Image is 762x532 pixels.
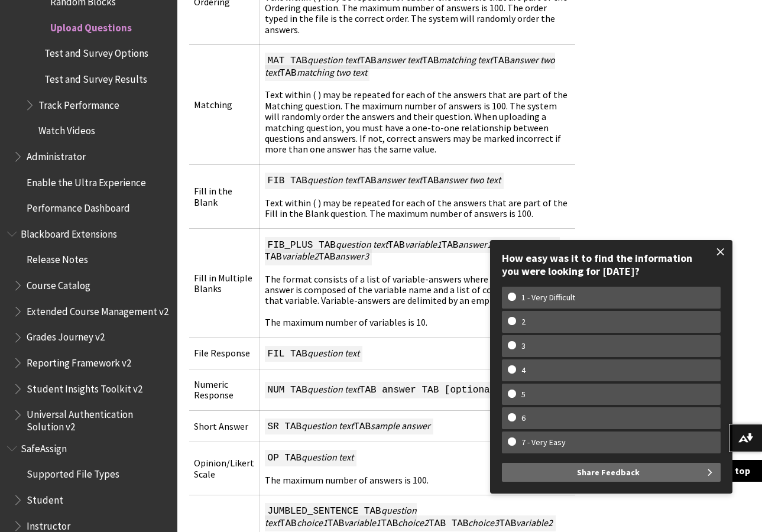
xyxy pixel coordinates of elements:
w-span: 3 [508,341,539,351]
span: question text [307,383,359,395]
span: Upload Questions [50,18,132,34]
td: The maximum number of answers is 100. [260,442,575,495]
span: answer two text [265,54,555,77]
span: SafeAssign [21,439,67,455]
w-span: 2 [508,317,539,327]
span: JUMBLED_SENTENCE TAB TAB TAB TAB TAB TAB TAB [265,503,556,531]
w-span: 5 [508,390,539,400]
span: question text [307,54,359,66]
span: choice3 [468,517,499,528]
span: Test and Survey Options [44,44,148,60]
span: OP TAB [265,450,356,466]
span: FIL TAB [265,346,362,362]
w-span: 1 - Very Difficult [508,293,589,303]
w-span: 7 - Very Easy [508,437,579,447]
span: FIB TAB TAB TAB [265,173,504,189]
td: Text within ( ) may be repeated for each of the answers that are part of the Matching question. T... [260,45,575,165]
span: Reporting Framework v2 [27,353,131,369]
span: Student Insights Toolkit v2 [27,379,142,395]
span: answer2 [509,238,543,249]
button: Share Feedback [502,463,721,482]
span: matching two text [297,66,367,78]
span: Performance Dashboard [27,198,130,214]
td: The format consists of a list of variable-answers where each variable-answer is composed of the v... [260,229,575,338]
td: Short Answer [189,410,260,442]
span: Blackboard Extensions [21,224,117,240]
span: variable2 [282,250,319,262]
span: question text [307,174,359,186]
span: Student [27,490,63,506]
span: Share Feedback [577,463,640,482]
div: How easy was it to find the information you were looking for [DATE]? [502,252,721,277]
span: Supported File Types [27,464,119,480]
span: Extended Course Management v2 [27,301,168,317]
w-span: 4 [508,365,539,375]
span: sample answer [371,420,430,432]
span: question text [265,504,417,528]
td: Numeric Response [189,369,260,410]
span: Test and Survey Results [44,69,147,85]
span: Enable the Ultra Experience [27,173,146,189]
span: question text [307,346,359,358]
span: answer two text [439,174,501,186]
td: File Response [189,338,260,369]
span: MAT TAB TAB TAB TAB TAB [265,53,555,81]
td: Text within ( ) may be repeated for each of the answers that are part of the Fill in the Blank qu... [260,164,575,229]
span: Administrator [27,147,86,163]
span: answer1 [458,238,492,249]
td: Fill in Multiple Blanks [189,229,260,338]
span: answer3 [335,250,369,262]
span: Track Performance [38,95,119,111]
w-span: 6 [508,413,539,423]
span: NUM TAB TAB answer TAB [optional] [265,382,542,398]
span: variable1 [405,238,442,249]
span: Course Catalog [27,275,90,291]
span: answer text [377,54,422,66]
span: Watch Videos [38,121,95,137]
span: Instructor [27,516,70,532]
td: Opinion/Likert Scale [189,442,260,495]
td: Fill in the Blank [189,164,260,229]
span: Universal Authentication Solution v2 [27,405,169,433]
span: choice1 [297,517,328,528]
span: variable2 [516,517,553,528]
nav: Book outline for Blackboard Extensions [7,224,170,433]
span: FIB_PLUS TAB TAB TAB TAB TAB TAB TAB [265,237,560,265]
span: question text [336,238,388,249]
span: answer text [377,174,422,186]
span: question text [301,420,354,432]
span: choice2 [398,517,429,528]
span: Grades Journey v2 [27,327,105,343]
span: SR TAB TAB [265,419,433,435]
td: Matching [189,45,260,165]
span: matching text [439,54,492,66]
span: Release Notes [27,250,88,266]
span: question text [301,451,354,463]
span: variable1 [344,517,381,528]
